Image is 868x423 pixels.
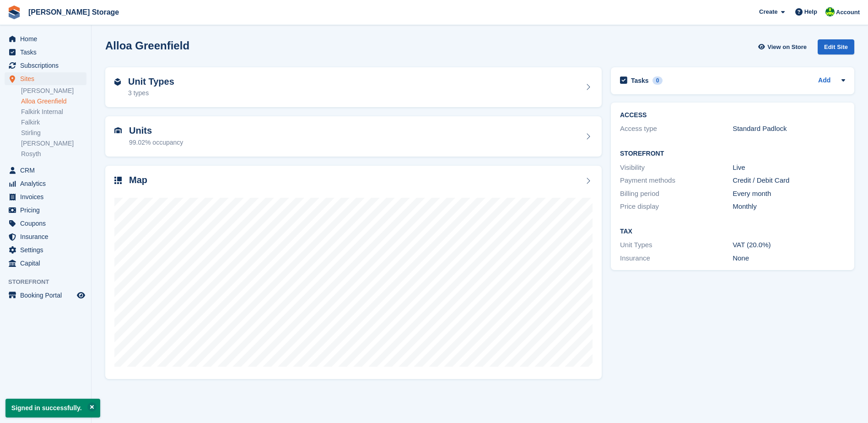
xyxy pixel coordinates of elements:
[114,78,121,86] img: unit-type-icn-2b2737a686de81e16bb02015468b77c625bbabd49415b5ef34ead5e3b44a266d.svg
[836,8,860,17] span: Account
[620,189,733,199] div: Billing period
[5,177,86,190] a: menu
[105,116,602,157] a: Units 99.02% occupancy
[21,150,86,158] a: Rosyth
[5,72,86,85] a: menu
[20,33,75,45] span: Home
[620,240,733,250] div: Unit Types
[620,150,845,157] h2: Storefront
[129,125,183,136] h2: Units
[20,59,75,72] span: Subscriptions
[733,175,845,186] div: Credit / Debit Card
[825,7,835,16] img: Claire Wilson
[733,253,845,264] div: None
[21,118,86,127] a: Falkirk
[5,399,100,418] p: Signed in successfully.
[620,175,733,186] div: Payment methods
[21,97,86,106] a: Alloa Greenfield
[620,163,733,173] div: Visibility
[5,217,86,230] a: menu
[20,190,75,203] span: Invoices
[620,112,845,119] h2: ACCESS
[128,76,174,87] h2: Unit Types
[128,88,174,98] div: 3 types
[5,204,86,217] a: menu
[129,138,183,147] div: 99.02% occupancy
[5,244,86,256] a: menu
[5,190,86,203] a: menu
[631,76,649,85] h2: Tasks
[20,244,75,256] span: Settings
[5,59,86,72] a: menu
[21,129,86,137] a: Stirling
[5,164,86,177] a: menu
[75,290,86,301] a: Preview store
[20,72,75,85] span: Sites
[767,43,807,52] span: View on Store
[105,39,189,52] h2: Alloa Greenfield
[818,39,854,58] a: Edit Site
[20,257,75,270] span: Capital
[5,46,86,59] a: menu
[114,127,122,134] img: unit-icn-7be61d7bf1b0ce9d3e12c5938cc71ed9869f7b940bace4675aadf7bd6d80202e.svg
[620,228,845,235] h2: Tax
[5,257,86,270] a: menu
[105,67,602,108] a: Unit Types 3 types
[8,277,91,287] span: Storefront
[5,289,86,302] a: menu
[733,189,845,199] div: Every month
[20,289,75,302] span: Booking Portal
[733,201,845,212] div: Monthly
[21,87,86,95] a: [PERSON_NAME]
[20,164,75,177] span: CRM
[20,217,75,230] span: Coupons
[7,5,21,19] img: stora-icon-8386f47178a22dfd0bd8f6a31ec36ba5ce8667c1dd55bd0f319d3a0aa187defe.svg
[733,240,845,250] div: VAT (20.0%)
[804,7,817,16] span: Help
[759,7,777,16] span: Create
[21,139,86,148] a: [PERSON_NAME]
[818,76,830,86] a: Add
[20,204,75,217] span: Pricing
[733,124,845,134] div: Standard Padlock
[25,5,123,20] a: [PERSON_NAME] Storage
[20,230,75,243] span: Insurance
[733,163,845,173] div: Live
[129,175,147,185] h2: Map
[105,166,602,380] a: Map
[620,201,733,212] div: Price display
[652,76,663,85] div: 0
[620,253,733,264] div: Insurance
[20,177,75,190] span: Analytics
[818,39,854,54] div: Edit Site
[620,124,733,134] div: Access type
[5,33,86,45] a: menu
[20,46,75,59] span: Tasks
[5,230,86,243] a: menu
[114,177,122,184] img: map-icn-33ee37083ee616e46c38cad1a60f524a97daa1e2b2c8c0bc3eb3415660979fc1.svg
[21,108,86,116] a: Falkirk Internal
[757,39,810,54] a: View on Store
